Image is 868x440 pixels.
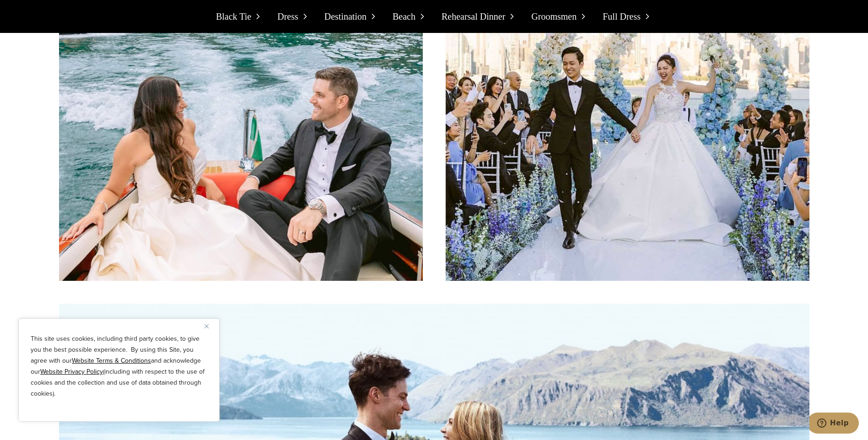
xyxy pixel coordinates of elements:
[216,9,251,24] span: Black Tie
[531,9,577,24] span: Groomsmen
[442,9,505,24] span: Rehearsal Dinner
[205,324,209,328] img: Close
[31,333,207,399] p: This site uses cookies, including third party cookies, to give you the best possible experience. ...
[393,9,415,24] span: Beach
[40,367,103,376] a: Website Privacy Policy
[72,356,151,365] a: Website Terms & Conditions
[205,321,216,332] button: Close
[809,413,859,435] iframe: Opens a widget where you can chat to one of our agents
[324,9,367,24] span: Destination
[603,9,641,24] span: Full Dress
[277,9,298,24] span: Dress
